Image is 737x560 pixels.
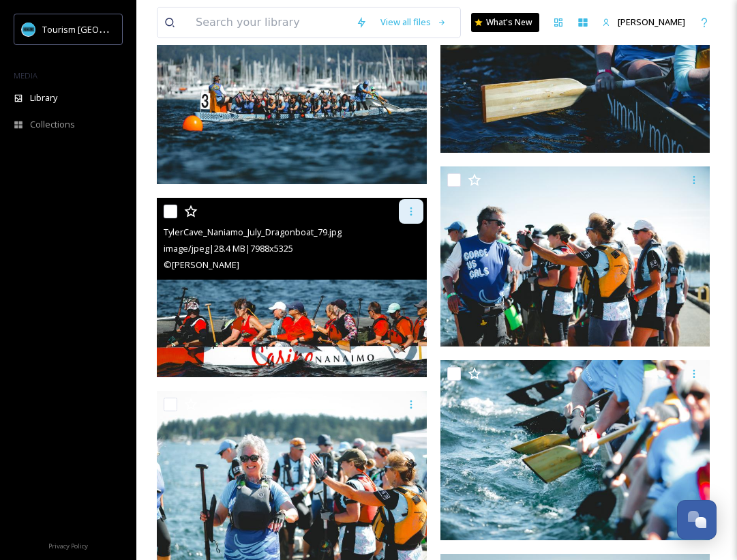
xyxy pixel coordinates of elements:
[440,360,710,540] img: TylerCave_Naniamo_July_Dragonboat_28.jpg
[22,23,35,36] img: tourism_nanaimo_logo.jpeg
[30,118,75,131] span: Collections
[440,166,710,347] img: TylerCave_Naniamo_July_Dragonboat_85.jpg
[471,13,539,32] a: What's New
[595,9,692,35] a: [PERSON_NAME]
[157,197,427,377] img: TylerCave_Naniamo_July_Dragonboat_79.jpg
[189,8,349,38] input: Search your library
[48,542,88,550] span: Privacy Policy
[677,500,717,540] button: Open Chat
[374,9,453,35] a: View all files
[164,226,342,238] span: TylerCave_Naniamo_July_Dragonboat_79.jpg
[157,3,427,183] img: TylerCave_Naniamo_July_Dragonboat_21.jpg
[14,70,37,80] span: MEDIA
[30,91,57,104] span: Library
[618,16,685,28] span: [PERSON_NAME]
[48,537,88,553] a: Privacy Policy
[164,242,293,254] span: image/jpeg | 28.4 MB | 7988 x 5325
[42,23,164,35] span: Tourism [GEOGRAPHIC_DATA]
[164,259,239,271] span: © [PERSON_NAME]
